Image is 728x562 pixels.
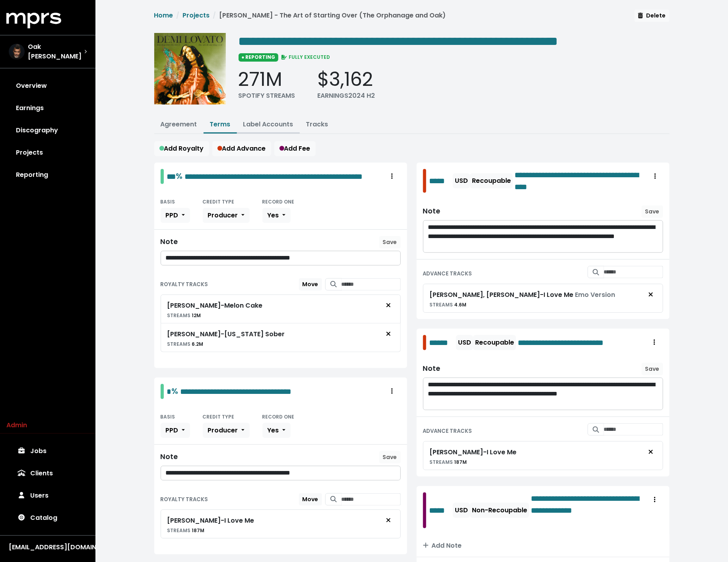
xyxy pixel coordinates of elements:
span: PPD [166,211,179,220]
span: Add Advance [217,144,266,153]
button: Royalty administration options [646,169,664,184]
span: Edit value [429,175,452,187]
div: Note [423,364,441,373]
button: Royalty administration options [646,335,663,350]
span: Edit value [429,504,452,516]
button: Producer [203,208,250,223]
span: Producer [208,211,238,220]
small: 6.2M [167,341,204,347]
button: Delete [635,10,669,22]
span: Edit value [239,35,558,48]
a: Catalog [6,507,89,529]
button: Recoupable [473,335,516,350]
a: Overview [6,75,89,97]
span: Recoupable [472,176,511,185]
button: Remove royalty target [380,298,397,313]
img: Album cover for this project [154,33,226,105]
span: ● REPORTING [239,53,279,61]
a: Projects [6,141,89,164]
nav: breadcrumb [154,11,446,27]
small: ROYALTY TRACKS [161,496,208,503]
small: 4.6M [430,301,467,308]
a: Projects [183,11,210,20]
small: BASIS [161,198,175,205]
div: [PERSON_NAME], [PERSON_NAME] - I Love Me [430,290,615,300]
span: % [176,171,183,182]
button: Add Royalty [154,141,209,156]
small: 12M [167,312,201,319]
small: BASIS [161,413,175,420]
span: STREAMS [167,527,191,534]
a: Clients [6,462,89,484]
div: [PERSON_NAME] - Melon Cake [167,301,263,310]
button: USD [453,173,470,188]
a: Users [6,484,89,507]
span: Emo Version [575,290,615,299]
button: Royalty administration options [383,384,401,399]
button: [EMAIL_ADDRESS][DOMAIN_NAME] [6,542,89,552]
button: Add Advance [212,141,271,156]
a: Tracks [306,120,328,129]
div: Note [161,453,178,461]
small: ADVANCE TRACKS [423,270,472,277]
button: USD [453,503,470,518]
div: [PERSON_NAME] - I Love Me [167,516,254,525]
button: Add Note [417,535,670,557]
span: Edit value [181,388,292,395]
small: CREDIT TYPE [203,413,235,420]
li: [PERSON_NAME] - The Art of Starting Over (The Orphanage and Oak) [210,11,446,20]
span: % [172,386,179,397]
button: USD [456,335,473,350]
button: Remove royalty target [380,513,397,528]
span: Edit value [531,492,646,528]
button: PPD [161,208,190,223]
div: [PERSON_NAME] - [US_STATE] Sober [167,329,285,339]
a: mprs logo [6,16,61,25]
span: USD [458,338,471,347]
button: Royalty administration options [646,492,664,508]
button: Remove royalty target [380,327,397,342]
span: Edit value [185,172,363,180]
span: STREAMS [430,459,453,465]
a: Home [154,11,173,20]
a: Agreement [161,120,197,129]
span: STREAMS [167,312,191,319]
div: Note [423,207,441,215]
button: Add Fee [274,141,316,156]
span: Yes [268,211,279,220]
span: Edit value [429,337,455,349]
span: USD [455,176,468,185]
span: PPD [166,426,179,435]
div: [PERSON_NAME] - I Love Me [430,448,517,457]
button: Remove advance target [642,445,660,460]
div: 271M [239,68,295,91]
small: ROYALTY TRACKS [161,281,208,288]
input: Search for tracks by title and link them to this advance [604,266,663,278]
a: Terms [210,120,231,129]
a: Reporting [6,164,89,186]
button: Recoupable [470,173,513,188]
button: Move [299,278,322,291]
button: Producer [203,423,250,438]
div: EARNINGS 2024 H2 [318,91,375,101]
input: Search for tracks by title and link them to this royalty [342,278,401,291]
a: Discography [6,119,89,141]
input: Search for tracks by title and link them to this advance [604,423,663,436]
span: Edit value [167,388,172,395]
img: The selected account / producer [9,44,25,60]
span: Oak [PERSON_NAME] [28,42,84,61]
span: Edit value [514,169,646,193]
small: 187M [167,527,205,534]
span: Add Royalty [159,144,204,153]
span: Non-Recoupable [472,506,527,515]
span: Yes [268,426,279,435]
span: Recoupable [475,338,514,347]
span: USD [455,506,468,515]
a: Jobs [6,440,89,462]
button: Move [299,493,322,506]
div: [EMAIL_ADDRESS][DOMAIN_NAME] [9,543,87,552]
span: Add Note [423,541,462,550]
button: Remove advance target [642,287,660,302]
span: Edit value [167,172,176,180]
span: Delete [638,12,666,19]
